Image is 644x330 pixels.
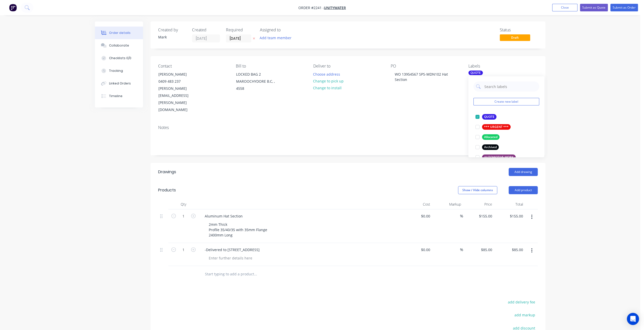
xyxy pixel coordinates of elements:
button: Add drawing [509,168,538,176]
button: Archived [473,144,501,151]
div: [PERSON_NAME] [158,71,200,78]
div: Required [226,28,254,32]
div: [PERSON_NAME]0409 483 237[PERSON_NAME][EMAIL_ADDRESS][PERSON_NAME][DOMAIN_NAME] [154,71,205,114]
button: Add team member [260,34,294,41]
div: Contact [158,64,227,69]
div: QUOTE [468,71,483,75]
button: Submit as Order [610,4,638,11]
button: Submit as Quote [580,4,608,11]
input: Start typing to add a product... [205,269,306,279]
button: Create new label [473,98,539,105]
div: Markup [432,199,463,209]
div: Allocated [482,134,500,140]
input: Search labels [484,81,537,92]
button: Change to pick up [310,78,346,84]
div: Timeline [109,94,122,98]
div: Total [494,199,525,209]
button: Choose address [310,71,343,77]
div: Checklists 0/0 [109,56,131,60]
button: Tracking [95,64,143,77]
button: Allocated [473,134,502,141]
div: Price [463,199,494,209]
div: Qty [168,199,199,209]
div: MAROOCHYDORE B.C, , 4558 [236,78,278,92]
div: Open Intercom Messenger [627,313,639,325]
div: Aluminum Hat Section [201,212,247,220]
div: Drawings [158,169,176,175]
div: Tracking [109,69,123,73]
div: Linked Orders [109,81,131,86]
div: Mark [158,34,186,40]
span: Order #2241 - [298,5,324,10]
button: Close [552,4,577,11]
span: Draft [500,34,530,41]
button: Add team member [257,34,294,41]
div: [PERSON_NAME][EMAIL_ADDRESS][PERSON_NAME][DOMAIN_NAME] [158,85,200,113]
div: Assigned to [260,28,310,32]
div: Cost [401,199,432,209]
div: 0409 483 237 [158,78,200,85]
div: Order details [109,31,131,35]
button: Checklists 0/0 [95,52,143,64]
span: % [460,247,463,253]
div: PO [391,64,460,69]
div: Status [500,28,538,32]
div: LOCKED BAG 2 [236,71,278,78]
button: Timeline [95,90,143,102]
button: Order details [95,27,143,39]
button: Linked Orders [95,77,143,90]
div: Deliver to [313,64,383,69]
a: Unitywater [324,5,346,10]
button: AUTOMOTIVE WORK [473,154,518,161]
img: Factory [9,4,17,11]
div: WO 13954567 SPS-MDN102 Hat Section [391,71,454,83]
span: % [460,213,463,219]
button: add delivery fee [505,299,538,305]
div: LOCKED BAG 2MAROOCHYDORE B.C, , 4558 [232,71,282,92]
button: QUOTE [473,113,498,120]
div: Labels [468,64,538,69]
div: Bill to [236,64,305,69]
div: AUTOMOTIVE WORK [482,155,516,160]
button: add markup [512,312,538,318]
button: Add product [509,186,538,194]
div: Created by [158,28,186,32]
div: Notes [158,125,538,130]
div: Collaborate [109,43,129,48]
div: Products [158,187,176,193]
button: Change to install [310,84,344,91]
button: Collaborate [95,39,143,52]
div: -Delivered to [STREET_ADDRESS] [201,246,264,253]
div: Archived [482,144,499,150]
div: Created [192,28,220,32]
button: Show / Hide columns [458,186,497,194]
div: QUOTE [482,114,496,120]
div: 2mm Thick Profile 35/40/35 with 35mm Flange 2400mm Long [205,221,271,239]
